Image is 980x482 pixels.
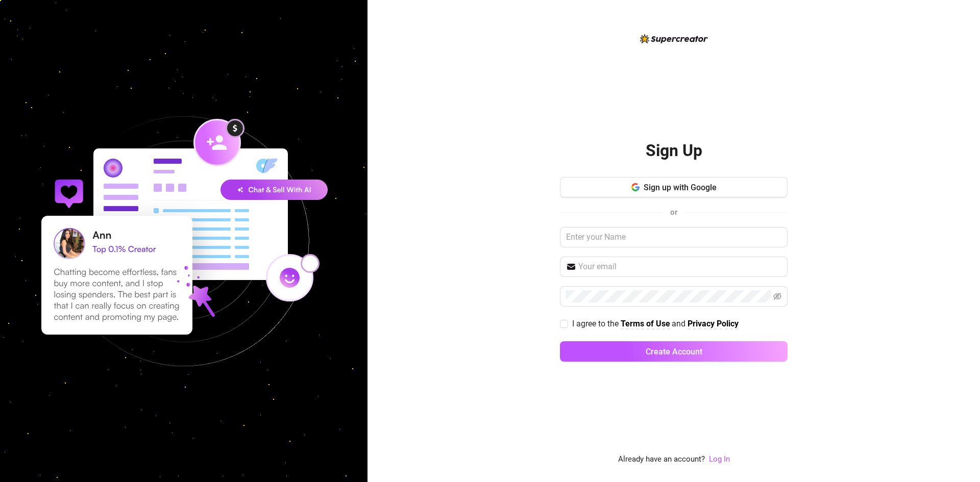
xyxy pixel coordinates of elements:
[646,140,702,161] h2: Sign Up
[578,261,781,273] input: Your email
[560,177,788,197] button: Sign up with Google
[688,319,739,329] a: Privacy Policy
[618,453,705,466] span: Already have an account?
[621,319,670,329] a: Terms of Use
[572,319,621,328] span: I agree to the
[640,34,708,43] img: logo-BBDzfeDw.svg
[621,319,670,328] strong: Terms of Use
[7,65,360,418] img: signup-background-D0MIrEPF.svg
[688,319,739,328] strong: Privacy Policy
[672,319,688,328] span: and
[646,347,702,357] span: Create Account
[560,341,788,362] button: Create Account
[670,208,677,217] span: or
[709,454,730,464] a: Log In
[709,453,730,466] a: Log In
[644,183,717,192] span: Sign up with Google
[560,227,788,247] input: Enter your Name
[773,292,781,300] span: eye-invisible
